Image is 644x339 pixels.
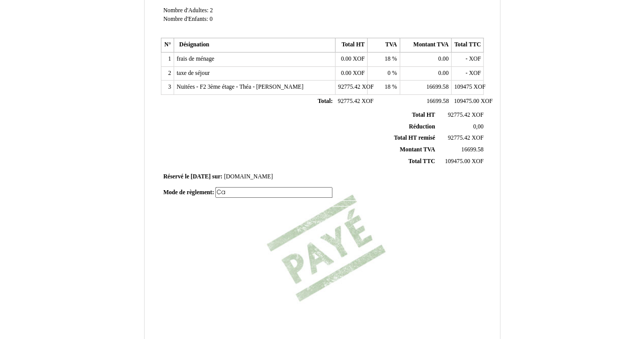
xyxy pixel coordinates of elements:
[338,84,360,90] span: 92775.42
[338,98,360,105] span: 92775.42
[384,84,390,90] span: 18
[161,81,174,95] td: 3
[177,56,214,62] span: frais de ménage
[163,16,208,22] span: Nombre d'Enfants:
[190,173,210,180] span: [DATE]
[448,112,470,118] span: 92775.42
[454,84,472,90] span: 109475
[461,146,484,153] span: 16699.58
[161,53,174,67] td: 1
[437,110,485,121] td: XOF
[473,123,483,130] span: 0,00
[438,56,449,62] span: 0.00
[163,173,189,180] span: Réservé le
[368,81,400,95] td: %
[318,98,332,105] span: Total:
[341,56,351,62] span: 0.00
[452,95,484,109] td: XOF
[210,7,213,14] span: 2
[335,95,367,109] td: XOF
[387,70,390,76] span: 0
[212,173,222,180] span: sur:
[412,112,435,118] span: Total HT
[368,66,400,81] td: %
[161,38,174,53] th: N°
[210,16,213,22] span: 0
[335,38,367,53] th: Total HT
[335,66,367,81] td: XOF
[335,53,367,67] td: XOF
[394,135,435,141] span: Total HT remisé
[452,53,484,67] td: XOF
[163,7,209,14] span: Nombre d'Adultes:
[161,66,174,81] td: 2
[163,189,214,196] span: Mode de règlement:
[368,38,400,53] th: TVA
[452,38,484,53] th: Total TTC
[409,123,435,130] span: Réduction
[454,98,480,105] span: 109475.00
[437,133,485,144] td: XOF
[174,38,335,53] th: Désignation
[445,158,470,165] span: 109475.00
[341,70,351,76] span: 0.00
[427,98,449,105] span: 16699.58
[452,66,484,81] td: XOF
[400,146,435,153] span: Montant TVA
[437,155,485,167] td: XOF
[177,84,303,90] span: Nuitées - F2 3ème étage - Théa - [PERSON_NAME]
[224,173,273,180] span: [DOMAIN_NAME]
[368,53,400,67] td: %
[177,70,210,76] span: taxe de séjour
[438,70,449,76] span: 0.00
[465,70,467,76] span: -
[448,135,470,141] span: 92775.42
[426,84,449,90] span: 16699.58
[452,81,484,95] td: XOF
[408,158,435,165] span: Total TTC
[335,81,367,95] td: XOF
[400,38,451,53] th: Montant TVA
[465,56,467,62] span: -
[384,56,390,62] span: 18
